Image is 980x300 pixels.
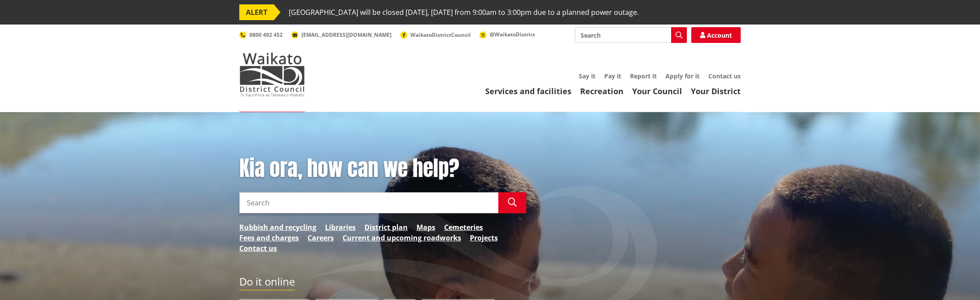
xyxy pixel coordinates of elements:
span: [GEOGRAPHIC_DATA] will be closed [DATE], [DATE] from 9:00am to 3:00pm due to a planned power outage. [289,4,639,20]
a: Report it [630,72,657,80]
a: Careers [308,233,334,243]
a: @WaikatoDistrict [479,31,535,38]
a: Recreation [580,86,623,96]
a: Services and facilities [485,86,571,96]
a: Contact us [708,72,741,80]
a: Contact us [239,243,277,254]
h1: Kia ora, how can we help? [239,156,526,181]
span: WaikatoDistrictCouncil [410,31,471,39]
span: 0800 492 452 [249,31,283,39]
a: Cemeteries [444,222,483,233]
a: District plan [364,222,408,233]
a: [EMAIL_ADDRESS][DOMAIN_NAME] [291,31,392,39]
a: WaikatoDistrictCouncil [400,31,471,39]
a: Maps [416,222,435,233]
span: @WaikatoDistrict [490,31,535,38]
a: Account [691,27,741,43]
a: Your Council [632,86,682,96]
a: Say it [579,72,595,80]
span: [EMAIL_ADDRESS][DOMAIN_NAME] [301,31,392,39]
input: Search input [239,192,498,213]
img: Waikato District Council - Te Kaunihera aa Takiwaa o Waikato [239,53,305,96]
a: Apply for it [665,72,700,80]
span: ALERT [239,4,274,20]
input: Search input [575,27,687,43]
a: Projects [470,233,498,243]
a: Fees and charges [239,233,299,243]
a: Your District [691,86,741,96]
a: Rubbish and recycling [239,222,316,233]
h2: Do it online [239,275,295,291]
a: 0800 492 452 [239,31,283,39]
a: Pay it [604,72,621,80]
a: Current and upcoming roadworks [343,233,461,243]
a: Libraries [325,222,356,233]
